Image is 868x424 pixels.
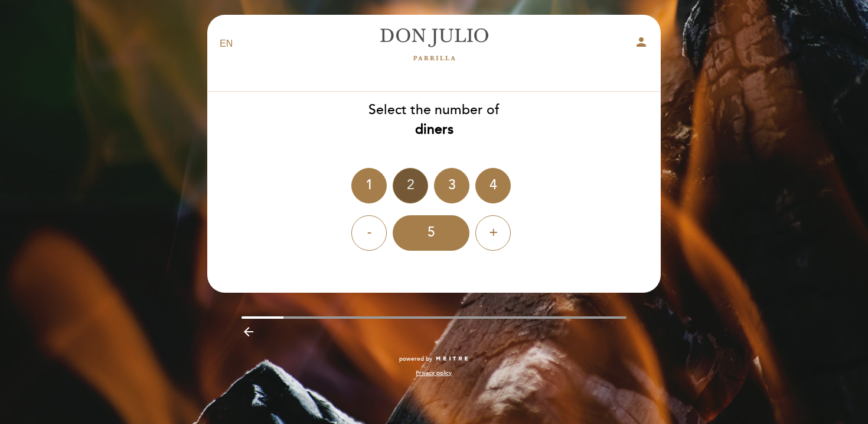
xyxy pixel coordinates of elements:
div: 2 [393,168,428,203]
div: 3 [434,168,469,203]
div: 5 [393,215,469,251]
div: Select the number of [207,101,661,140]
button: person [634,35,648,53]
i: person [634,35,648,49]
i: arrow_backward [242,325,256,339]
div: + [475,215,511,251]
a: [PERSON_NAME] [360,28,508,60]
b: diners [415,121,453,138]
div: - [351,215,387,251]
img: MEITRE [435,356,469,362]
a: Privacy policy [416,369,452,377]
a: powered by [399,355,469,363]
div: 1 [351,168,387,203]
div: 4 [475,168,511,203]
span: powered by [399,355,432,363]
